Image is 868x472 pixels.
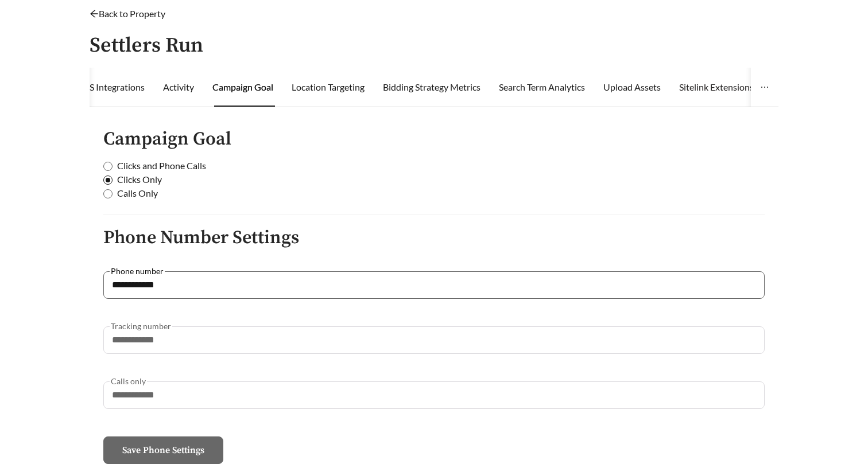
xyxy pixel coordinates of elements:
span: arrow-left [90,9,99,18]
div: Activity [163,80,194,94]
div: Search Term Analytics [499,80,585,94]
div: PMS Integrations [75,80,145,94]
div: Sitelink Extensions [679,80,754,94]
span: Calls Only [113,186,162,200]
div: Upload Assets [603,80,661,94]
span: Clicks Only [113,173,166,186]
button: ellipsis [751,68,778,107]
span: ellipsis [760,83,769,92]
button: Save Phone Settings [103,436,223,464]
h4: Campaign Goal [103,130,765,150]
a: arrow-leftBack to Property [90,8,165,19]
h3: Settlers Run [90,34,203,57]
span: Clicks and Phone Calls [113,159,211,173]
div: Bidding Strategy Metrics [383,80,480,94]
h4: Phone Number Settings [103,228,765,248]
div: Campaign Goal [212,80,273,94]
div: Location Targeting [292,80,365,94]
